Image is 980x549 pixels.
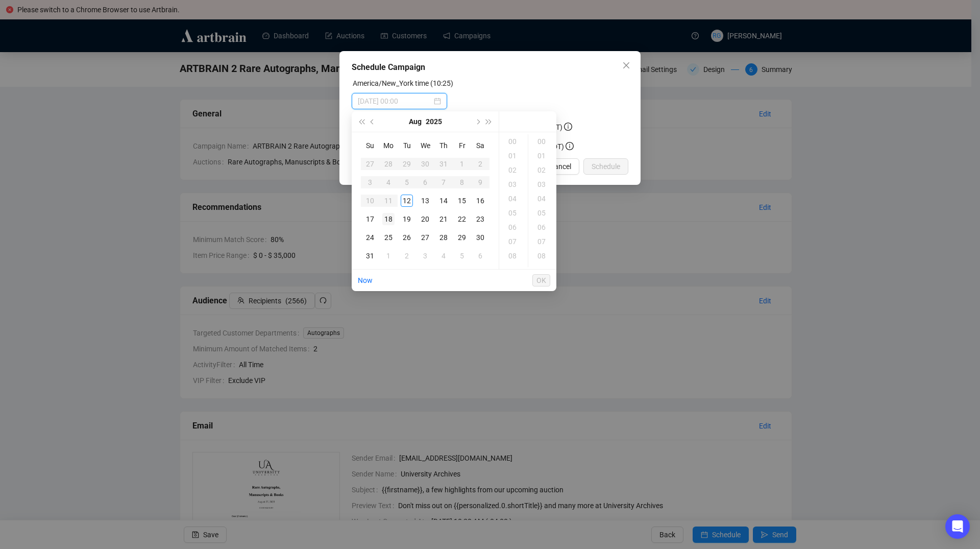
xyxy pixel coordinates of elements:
td: 2025-08-31 [361,247,379,265]
button: Next month (PageDown) [472,111,483,132]
td: 2025-09-02 [398,247,416,265]
div: 07 [530,234,555,249]
div: 09 [530,263,555,277]
button: OK [532,274,550,287]
div: 5 [401,176,413,188]
span: info-circle [564,123,572,131]
div: 16 [474,195,486,207]
th: Th [434,136,453,155]
td: 2025-08-15 [453,192,471,210]
div: 8 [456,176,468,188]
td: 2025-07-27 [361,155,379,173]
button: Choose a month [409,111,422,132]
td: 2025-08-06 [416,173,434,192]
td: 2025-08-23 [471,210,489,228]
td: 2025-09-05 [453,247,471,265]
td: 2025-08-13 [416,192,434,210]
div: 19 [401,213,413,225]
div: 04 [501,192,526,206]
div: 25 [382,231,395,244]
td: 2025-08-27 [416,228,434,247]
div: 05 [530,206,555,220]
td: 2025-08-02 [471,155,489,173]
th: Tu [398,136,416,155]
td: 2025-08-09 [471,173,489,192]
div: 15 [456,195,468,207]
div: 23 [474,213,486,225]
td: 2025-08-10 [361,192,379,210]
td: 2025-08-12 [398,192,416,210]
div: 6 [474,250,486,262]
td: 2025-07-29 [398,155,416,173]
div: 27 [364,158,376,170]
div: 7 [437,176,450,188]
div: 11 [382,195,395,207]
div: 17 [364,213,376,225]
div: 30 [474,231,486,244]
input: Select date [358,96,432,107]
td: 2025-08-25 [379,228,398,247]
td: 2025-08-05 [398,173,416,192]
div: 21 [437,213,450,225]
td: 2025-08-16 [471,192,489,210]
div: 4 [437,250,450,262]
td: 2025-07-28 [379,155,398,173]
div: 05 [501,206,526,220]
div: 03 [501,177,526,192]
div: 08 [530,249,555,263]
button: Previous month (PageUp) [367,111,378,132]
div: Open Intercom Messenger [945,514,970,539]
div: 1 [382,250,395,262]
div: 01 [501,149,526,163]
div: 18 [382,213,395,225]
span: close [622,61,630,69]
div: 07 [501,234,526,249]
button: Next year (Control + right) [483,111,495,132]
div: 5 [456,250,468,262]
div: 01 [530,149,555,163]
div: 29 [456,231,468,244]
div: 1 [456,158,468,170]
div: 20 [419,213,431,225]
td: 2025-08-20 [416,210,434,228]
th: Fr [453,136,471,155]
div: 30 [419,158,431,170]
div: 26 [401,231,413,244]
td: 2025-08-11 [379,192,398,210]
a: Now [358,276,373,284]
div: 6 [419,176,431,188]
div: 14 [437,195,450,207]
td: 2025-08-21 [434,210,453,228]
td: 2025-07-31 [434,155,453,173]
div: 12 [401,195,413,207]
div: 22 [456,213,468,225]
td: 2025-08-29 [453,228,471,247]
div: 08 [501,249,526,263]
button: Choose a year [426,111,442,132]
button: Cancel [542,158,579,175]
td: 2025-08-24 [361,228,379,247]
td: 2025-09-03 [416,247,434,265]
td: 2025-09-06 [471,247,489,265]
td: 2025-09-04 [434,247,453,265]
div: 3 [364,176,376,188]
div: 13 [419,195,431,207]
div: 3 [419,250,431,262]
th: Mo [379,136,398,155]
div: 00 [501,134,526,149]
td: 2025-08-28 [434,228,453,247]
div: 02 [501,163,526,177]
div: 2 [474,158,486,170]
td: 2025-09-01 [379,247,398,265]
div: 28 [437,231,450,244]
div: 06 [530,220,555,234]
label: America/New_York time (10:25) [353,79,453,87]
td: 2025-08-26 [398,228,416,247]
div: 24 [364,231,376,244]
span: info-circle [566,142,574,150]
th: Su [361,136,379,155]
div: 29 [401,158,413,170]
button: Last year (Control + left) [356,111,367,132]
td: 2025-08-17 [361,210,379,228]
span: Cancel [550,161,571,172]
